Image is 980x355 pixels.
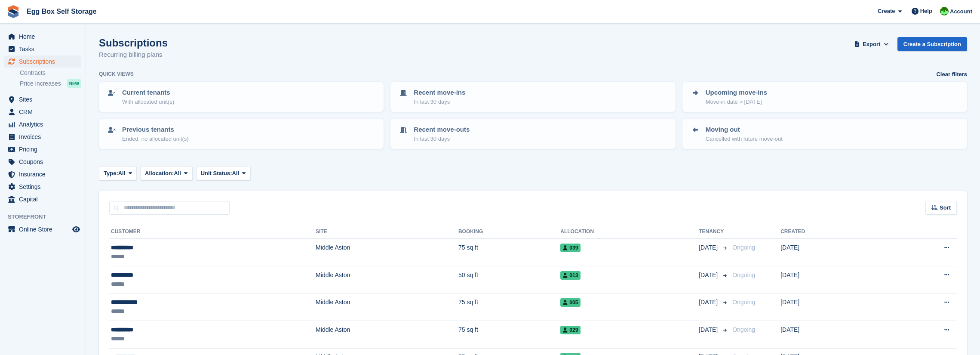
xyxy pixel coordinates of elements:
[99,50,168,60] p: Recurring billing plans
[100,120,383,148] a: Previous tenants Ended, no allocated unit(s)
[122,125,189,135] p: Previous tenants
[699,298,719,307] span: [DATE]
[7,5,20,18] img: stora-icon-8386f47178a22dfd0bd8f6a31ec36ba5ce8667c1dd55bd0f319d3a0aa187defe.svg
[4,43,81,55] a: menu
[706,88,767,98] p: Upcoming move-ins
[560,298,581,307] span: 005
[920,7,932,15] span: Help
[316,266,458,293] td: Middle Aston
[699,243,719,252] span: [DATE]
[780,225,882,239] th: Created
[878,7,895,15] span: Create
[414,125,470,135] p: Recent move-outs
[4,93,81,105] a: menu
[19,168,71,180] span: Insurance
[196,166,251,180] button: Unit Status: All
[391,120,674,148] a: Recent move-outs In last 30 days
[4,193,81,205] a: menu
[20,69,81,77] a: Contracts
[683,83,966,111] a: Upcoming move-ins Move-in date > [DATE]
[19,93,71,105] span: Sites
[950,7,972,16] span: Account
[201,169,232,178] span: Unit Status:
[100,83,383,111] a: Current tenants With allocated unit(s)
[19,143,71,155] span: Pricing
[316,321,458,348] td: Middle Aston
[99,70,134,78] h6: Quick views
[4,131,81,143] a: menu
[560,271,581,280] span: 013
[699,271,719,280] span: [DATE]
[940,204,951,212] span: Sort
[732,272,755,278] span: Ongoing
[706,98,767,106] p: Move-in date > [DATE]
[4,118,81,130] a: menu
[99,166,137,180] button: Type: All
[145,169,174,178] span: Allocation:
[732,244,755,251] span: Ongoing
[560,244,581,252] span: 039
[780,321,882,348] td: [DATE]
[699,225,729,239] th: Tenancy
[780,266,882,293] td: [DATE]
[458,239,560,266] td: 75 sq ft
[414,135,470,143] p: In last 30 days
[122,135,189,143] p: Ended, no allocated unit(s)
[109,225,316,239] th: Customer
[316,239,458,266] td: Middle Aston
[23,4,100,19] a: Egg Box Self Storage
[19,43,71,55] span: Tasks
[19,106,71,118] span: CRM
[20,79,81,88] a: Price increases NEW
[4,156,81,168] a: menu
[232,169,240,178] span: All
[122,98,174,106] p: With allocated unit(s)
[414,98,465,106] p: In last 30 days
[19,56,71,68] span: Subscriptions
[19,193,71,205] span: Capital
[4,56,81,68] a: menu
[458,321,560,348] td: 75 sq ft
[706,125,783,135] p: Moving out
[174,169,181,178] span: All
[118,169,126,178] span: All
[316,225,458,239] th: Site
[853,37,891,51] button: Export
[940,7,949,15] img: Charles Sandy
[19,156,71,168] span: Coupons
[780,239,882,266] td: [DATE]
[732,326,755,333] span: Ongoing
[936,70,967,79] a: Clear filters
[863,40,880,49] span: Export
[71,224,81,235] a: Preview store
[414,88,465,98] p: Recent move-ins
[4,181,81,193] a: menu
[104,169,118,178] span: Type:
[560,225,699,239] th: Allocation
[19,31,71,43] span: Home
[4,168,81,180] a: menu
[560,326,581,334] span: 029
[19,223,71,235] span: Online Store
[458,266,560,293] td: 50 sq ft
[67,79,81,88] div: NEW
[19,131,71,143] span: Invoices
[19,118,71,130] span: Analytics
[4,223,81,235] a: menu
[4,31,81,43] a: menu
[699,325,719,334] span: [DATE]
[732,299,755,306] span: Ongoing
[458,293,560,321] td: 75 sq ft
[706,135,783,143] p: Cancelled with future move-out
[140,166,193,180] button: Allocation: All
[458,225,560,239] th: Booking
[391,83,674,111] a: Recent move-ins In last 30 days
[19,181,71,193] span: Settings
[780,293,882,321] td: [DATE]
[122,88,174,98] p: Current tenants
[99,37,168,49] h1: Subscriptions
[683,120,966,148] a: Moving out Cancelled with future move-out
[897,37,967,51] a: Create a Subscription
[4,106,81,118] a: menu
[20,80,61,88] span: Price increases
